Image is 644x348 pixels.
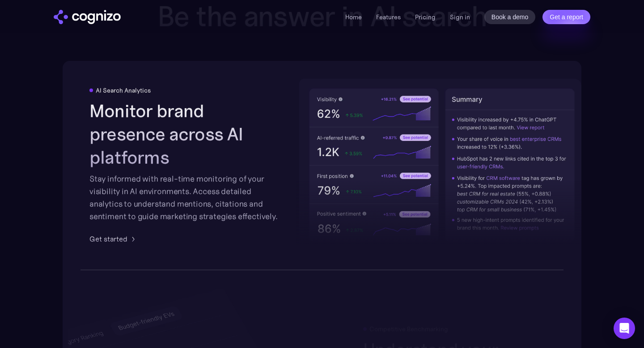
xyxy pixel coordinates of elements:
[542,10,590,24] a: Get a report
[89,173,281,223] div: Stay informed with real-time monitoring of your visibility in AI environments. Access detailed an...
[89,99,281,169] h2: Monitor brand presence across AI platforms
[299,79,585,252] img: AI visibility metrics performance insights
[369,325,448,332] div: Competitive Benchmarking
[345,13,362,21] a: Home
[450,12,470,22] a: Sign in
[415,13,436,21] a: Pricing
[89,233,138,244] a: Get started
[376,13,401,21] a: Features
[89,233,127,244] div: Get started
[484,10,536,24] a: Book a demo
[96,87,151,94] div: AI Search Analytics
[614,318,635,339] div: Open Intercom Messenger
[54,10,121,24] a: home
[54,10,121,24] img: cognizo logo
